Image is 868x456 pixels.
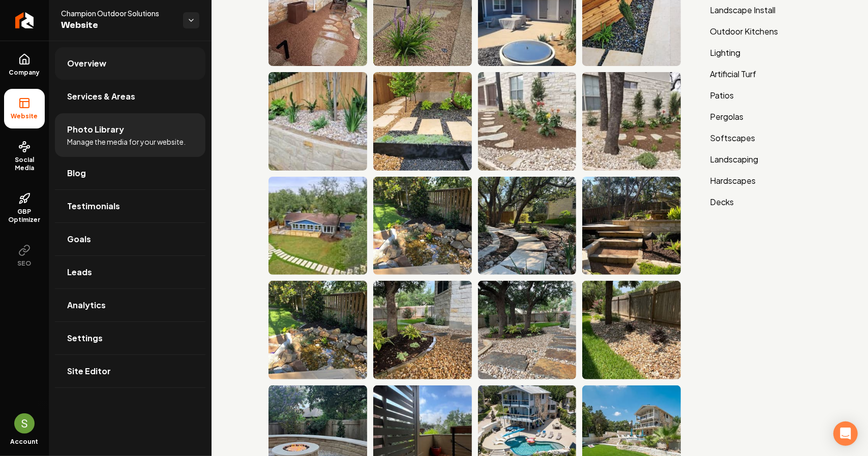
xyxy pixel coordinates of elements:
[55,322,205,354] a: Settings
[268,72,367,171] img: Decorative stone garden bed with various green plants and wooden fence in background.
[373,72,472,171] img: Modern landscape design featuring stone pathways, black gravel, and lush greenery.
[55,47,205,80] a: Overview
[4,156,45,172] span: Social Media
[4,133,45,180] a: Social Media
[55,223,205,255] a: Goals
[15,12,34,28] img: Rebolt Logo
[55,190,205,222] a: Testimonials
[5,69,44,77] span: Company
[11,438,39,446] span: Account
[67,200,120,212] span: Testimonials
[61,8,175,18] span: Champion Outdoor Solutions
[4,236,45,276] button: SEO
[582,281,681,379] img: Lush garden path with pebbles, grass, and a wooden fence in a sunny outdoor setting.
[582,72,681,171] img: Landscaped garden featuring stone pathways, shrubs, and flowering plants near a building.
[706,45,811,61] button: Lighting
[268,177,367,275] img: Blue ranch-style home with large deck, surrounded by greenery and stone pathway.
[706,2,811,18] button: Landscape Install
[67,90,135,103] span: Services & Areas
[706,87,811,104] button: Patios
[67,365,111,377] span: Site Editor
[14,413,35,434] img: Sales Champion
[478,72,577,171] img: Stone pathway through a landscaped garden with colorful flowers and shrubs.
[478,281,577,379] img: Beautiful backyard landscape featuring stone pathways, lush greenery, and two mature trees.
[706,173,811,189] button: Hardscapes
[67,137,186,147] span: Manage the media for your website.
[67,332,103,344] span: Settings
[55,355,205,387] a: Site Editor
[55,157,205,189] a: Blog
[14,259,36,268] span: SEO
[706,130,811,146] button: Softscapes
[67,57,106,70] span: Overview
[67,167,86,179] span: Blog
[61,18,175,32] span: Website
[7,112,42,120] span: Website
[373,177,472,275] img: Tranquil backyard pond surrounded by rocks, plants, and wooden fence in sunny garden.
[55,289,205,321] a: Analytics
[4,45,45,85] a: Company
[478,177,577,275] img: Pathway winding through a landscaped garden with trees, rocks, and blooming plants.
[706,109,811,125] button: Pergolas
[4,208,45,224] span: GBP Optimizer
[4,184,45,232] a: GBP Optimizer
[833,421,858,446] div: Open Intercom Messenger
[706,23,811,40] button: Outdoor Kitchens
[67,233,91,245] span: Goals
[706,151,811,168] button: Landscaping
[55,80,205,113] a: Services & Areas
[373,281,472,379] img: Landscaped garden with gravel, plants, and tree near a residential home.
[14,413,35,434] button: Open user button
[706,66,811,82] button: Artificial Turf
[55,256,205,288] a: Leads
[706,194,811,210] button: Decks
[67,266,92,278] span: Leads
[67,123,124,136] span: Photo Library
[582,177,681,275] img: Stone steps lead to a landscaped garden with greenery and a wooden deck.
[268,281,367,379] img: Backyard pond with stones, plants, and sunlight creating a serene outdoor space.
[67,299,106,311] span: Analytics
